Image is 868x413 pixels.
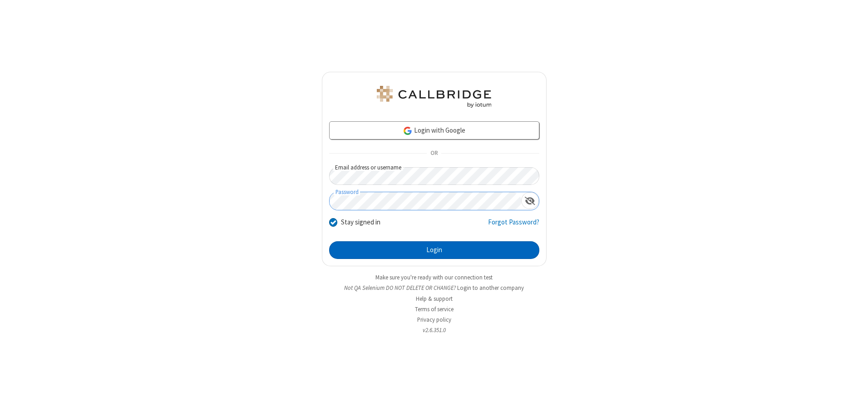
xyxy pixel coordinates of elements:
div: Show password [521,192,539,209]
li: Not QA Selenium DO NOT DELETE OR CHANGE? [322,284,547,292]
button: Login [329,241,539,259]
img: google-icon.png [403,126,413,136]
li: v2.6.351.0 [322,326,547,334]
button: Login to another company [457,284,524,292]
span: OR [427,147,441,160]
img: QA Selenium DO NOT DELETE OR CHANGE [375,86,493,108]
a: Terms of service [415,305,454,313]
a: Help & support [416,295,453,303]
a: Login with Google [329,121,539,139]
input: Password [330,192,521,210]
label: Stay signed in [341,217,380,228]
a: Make sure you're ready with our connection test [375,274,493,281]
input: Email address or username [329,167,539,185]
a: Forgot Password? [488,217,539,234]
a: Privacy policy [417,316,451,323]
